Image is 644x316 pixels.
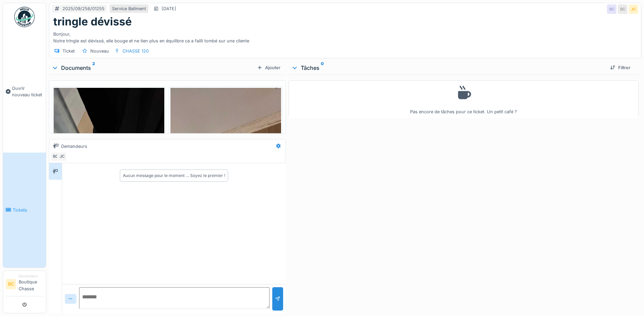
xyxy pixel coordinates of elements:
[19,274,43,295] li: Boutique Chasse
[607,4,617,14] div: BC
[123,48,149,54] div: CHASSE 120
[112,5,146,12] div: Service Batiment
[607,63,633,72] div: Filtrer
[53,28,637,44] div: Bonjour, Notre tringle est dévissé, elle bouge et ne tien plus en équilibre ca a failli tombé sur...
[92,64,95,72] sup: 2
[90,48,109,54] div: Nouveau
[19,274,43,279] div: Demandeur
[162,5,176,12] div: [DATE]
[57,152,67,161] div: JC
[254,63,283,72] div: Ajouter
[321,64,324,72] sup: 0
[62,48,75,54] div: Ticket
[123,173,225,179] div: Aucun message pour le moment … Soyez le premier !
[62,5,105,12] div: 2025/09/256/01255
[6,274,43,296] a: BC DemandeurBoutique Chasse
[12,85,43,98] span: Ouvrir nouveau ticket
[629,4,638,14] div: JC
[14,7,35,27] img: Badge_color-CXgf-gQk.svg
[51,152,60,161] div: BC
[61,143,87,150] div: Demandeurs
[3,31,46,153] a: Ouvrir nouveau ticket
[6,279,16,289] li: BC
[618,4,627,14] div: BC
[293,83,634,115] div: Pas encore de tâches pour ce ticket. Un petit café ?
[291,64,605,72] div: Tâches
[53,15,132,28] h1: tringle dévissé
[52,64,254,72] div: Documents
[3,153,46,268] a: Tickets
[13,207,43,213] span: Tickets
